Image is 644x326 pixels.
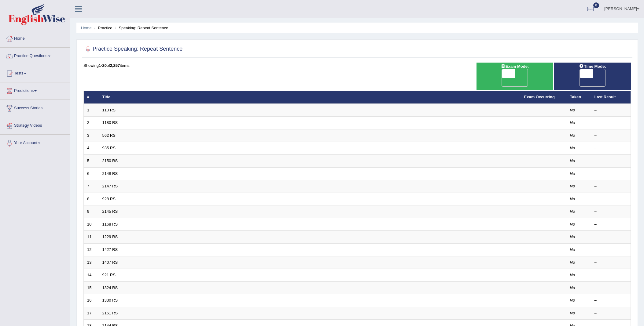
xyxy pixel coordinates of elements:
[113,25,168,31] li: Speaking: Repeat Sentence
[570,158,575,163] em: No
[594,171,627,177] div: –
[594,234,627,240] div: –
[594,260,627,266] div: –
[594,183,627,189] div: –
[102,222,118,226] a: 1168 RS
[570,184,575,188] em: No
[83,63,631,68] div: Showing of items.
[102,197,116,201] a: 928 RS
[84,218,99,231] td: 10
[594,209,627,215] div: –
[570,146,575,150] em: No
[102,260,118,265] a: 1407 RS
[84,180,99,193] td: 7
[570,298,575,302] em: No
[84,281,99,294] td: 15
[570,285,575,290] em: No
[591,91,631,104] th: Last Result
[110,63,120,68] b: 2,257
[524,95,555,99] a: Exam Occurring
[570,197,575,201] em: No
[594,145,627,151] div: –
[84,155,99,168] td: 5
[570,209,575,214] em: No
[102,184,118,188] a: 2147 RS
[594,158,627,164] div: –
[477,63,553,90] div: Show exams occurring in exams
[102,234,118,239] a: 1229 RS
[0,135,70,150] a: Your Account
[594,120,627,126] div: –
[570,273,575,277] em: No
[84,231,99,244] td: 11
[84,307,99,320] td: 17
[570,171,575,176] em: No
[594,310,627,316] div: –
[570,260,575,265] em: No
[570,247,575,252] em: No
[0,82,70,98] a: Predictions
[594,272,627,278] div: –
[570,120,575,125] em: No
[102,247,118,252] a: 1427 RS
[84,294,99,307] td: 16
[84,256,99,269] td: 13
[102,285,118,290] a: 1324 RS
[99,91,521,104] th: Title
[594,247,627,253] div: –
[498,63,531,70] span: Exam Mode:
[594,298,627,303] div: –
[594,196,627,202] div: –
[102,120,118,125] a: 1180 RS
[102,171,118,176] a: 2148 RS
[93,25,112,31] li: Practice
[570,311,575,315] em: No
[84,167,99,180] td: 6
[594,107,627,113] div: –
[0,100,70,115] a: Success Stories
[84,91,99,104] th: #
[102,298,118,302] a: 1330 RS
[84,142,99,155] td: 4
[102,209,118,214] a: 2145 RS
[570,234,575,239] em: No
[102,158,118,163] a: 2150 RS
[577,63,609,70] span: Time Mode:
[0,30,70,45] a: Home
[81,26,92,30] a: Home
[594,222,627,227] div: –
[570,108,575,112] em: No
[570,133,575,138] em: No
[84,129,99,142] td: 3
[84,104,99,117] td: 1
[84,269,99,282] td: 14
[0,117,70,132] a: Strategy Videos
[594,133,627,139] div: –
[84,243,99,256] td: 12
[594,285,627,291] div: –
[102,146,116,150] a: 935 RS
[84,117,99,129] td: 2
[567,91,591,104] th: Taken
[102,273,116,277] a: 921 RS
[0,65,70,80] a: Tests
[84,205,99,218] td: 9
[570,222,575,226] em: No
[102,311,118,315] a: 2151 RS
[102,108,116,112] a: 110 RS
[99,63,107,68] b: 1-20
[102,133,116,138] a: 562 RS
[0,48,70,63] a: Practice Questions
[84,193,99,205] td: 8
[593,2,599,8] span: 0
[83,45,182,54] h2: Practice Speaking: Repeat Sentence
